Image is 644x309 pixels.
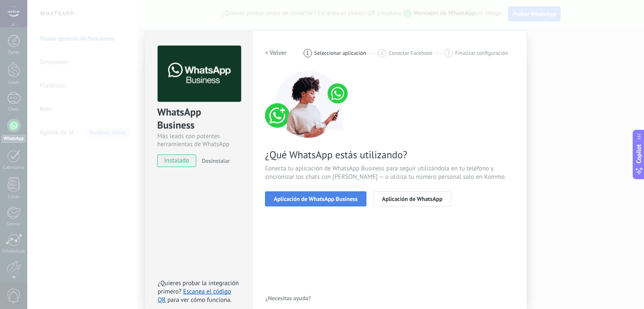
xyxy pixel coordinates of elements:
span: Aplicación de WhatsApp Business [274,196,358,202]
span: 1 [306,49,309,57]
h2: < Volver [265,49,287,57]
button: Aplicación de WhatsApp [373,191,451,206]
span: Aplicación de WhatsApp [382,196,442,202]
button: Aplicación de WhatsApp Business [265,191,366,206]
span: Seleccionar aplicación [314,50,366,56]
div: Más leads con potentes herramientas de WhatsApp [157,132,240,148]
span: instalado [158,154,196,167]
span: Copilot [635,144,643,164]
button: < Volver [265,46,287,61]
span: Conectar Facebook [389,50,433,56]
a: Escanea el código QR [158,288,231,304]
span: para ver cómo funciona. [167,296,231,304]
div: WhatsApp Business [157,106,240,132]
img: logo_main.png [158,46,241,102]
span: ¿Necesitas ayuda? [265,295,311,301]
span: Conecta tu aplicación de WhatsApp Business para seguir utilizándola en tu teléfono y sincronizar ... [265,165,514,181]
span: Desinstalar [202,157,230,165]
span: 2 [381,49,384,57]
span: Finalizar configuración [455,50,508,56]
img: connect number [265,71,353,138]
span: ¿Quieres probar la integración primero? [158,279,239,296]
button: Desinstalar [198,154,230,167]
button: ¿Necesitas ayuda? [265,292,312,304]
span: 3 [447,49,450,57]
span: ¿Qué WhatsApp estás utilizando? [265,148,514,161]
